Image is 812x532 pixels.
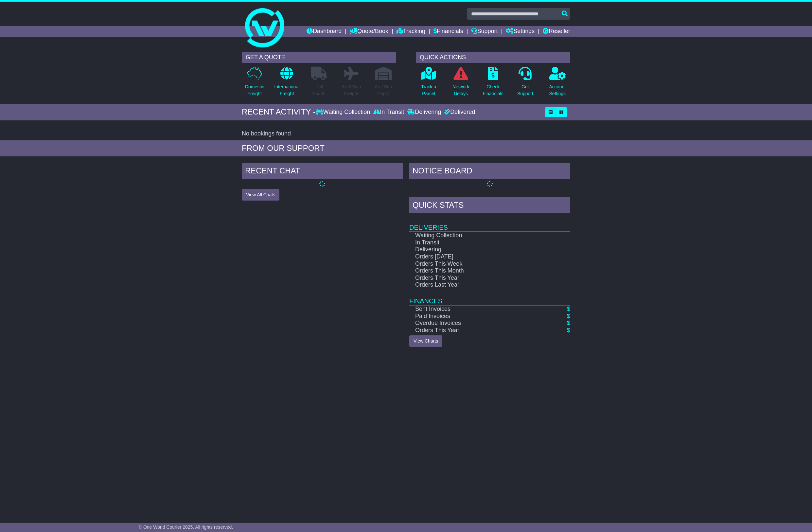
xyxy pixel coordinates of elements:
[406,109,443,116] div: Delivering
[409,163,570,181] div: NOTICE BOARD
[409,289,570,305] td: Finances
[409,232,547,239] td: Waiting Collection
[549,83,566,97] p: Account Settings
[549,66,566,101] a: AccountSettings
[245,83,264,97] p: Domestic Freight
[421,66,436,101] a: Track aParcel
[452,83,469,97] p: Network Delays
[409,335,442,347] a: View Charts
[543,26,570,37] a: Reseller
[517,66,534,101] a: GetSupport
[416,52,570,63] div: QUICK ACTIONS
[350,26,388,37] a: Quote/Book
[471,26,498,37] a: Support
[567,313,570,319] a: $
[433,26,463,37] a: Financials
[316,109,372,116] div: Waiting Collection
[242,107,316,117] div: RECENT ACTIVITY -
[375,83,392,97] p: Air / Sea Depot
[139,524,233,530] span: © One World Courier 2025. All rights reserved.
[409,320,547,327] td: Overdue Invoices
[506,26,535,37] a: Settings
[567,327,570,333] a: $
[409,197,570,215] div: Quick Stats
[452,66,469,101] a: NetworkDelays
[409,267,547,275] td: Orders This Month
[517,83,533,97] p: Get Support
[483,66,504,101] a: CheckFinancials
[372,109,406,116] div: In Transit
[409,253,547,260] td: Orders [DATE]
[242,189,279,201] button: View All Chats
[409,215,570,232] td: Deliveries
[274,66,300,101] a: InternationalFreight
[409,260,547,268] td: Orders This Week
[311,83,327,97] p: Full Loads
[443,109,475,116] div: Delivered
[409,281,547,289] td: Orders Last Year
[242,52,396,63] div: GET A QUOTE
[421,83,436,97] p: Track a Parcel
[483,83,503,97] p: Check Financials
[409,313,547,320] td: Paid Invoices
[397,26,425,37] a: Tracking
[274,83,299,97] p: International Freight
[567,306,570,312] a: $
[245,66,264,101] a: DomesticFreight
[409,246,547,253] td: Delivering
[567,320,570,326] a: $
[342,83,361,97] p: Air & Sea Freight
[409,275,547,282] td: Orders This Year
[307,26,342,37] a: Dashboard
[242,144,570,153] div: FROM OUR SUPPORT
[409,239,547,246] td: In Transit
[242,130,570,137] div: No bookings found
[242,163,403,181] div: RECENT CHAT
[409,305,547,313] td: Sent Invoices
[409,327,547,334] td: Orders This Year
